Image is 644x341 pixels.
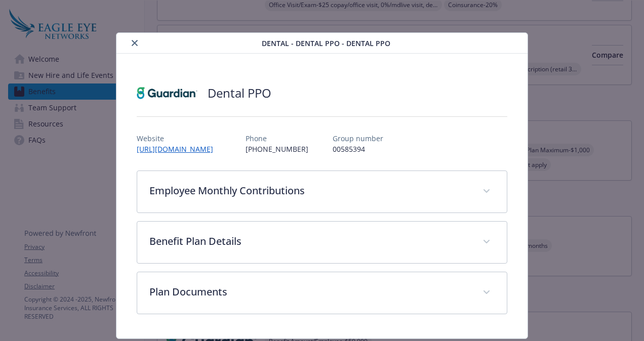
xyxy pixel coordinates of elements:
div: Plan Documents [137,272,507,314]
p: Employee Monthly Contributions [149,183,470,198]
div: Employee Monthly Contributions [137,171,507,212]
p: Benefit Plan Details [149,234,470,249]
a: [URL][DOMAIN_NAME] [137,144,221,154]
p: Website [137,133,221,144]
p: [PHONE_NUMBER] [246,144,308,154]
div: Benefit Plan Details [137,222,507,263]
h2: Dental PPO [208,84,271,102]
button: close [129,37,141,49]
p: Plan Documents [149,284,470,300]
p: 00585394 [333,144,383,154]
div: details for plan Dental - Dental PPO - Dental PPO [64,32,580,339]
p: Group number [333,133,383,144]
p: Phone [246,133,308,144]
span: Dental - Dental PPO - Dental PPO [262,38,390,49]
img: Guardian [137,78,197,108]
